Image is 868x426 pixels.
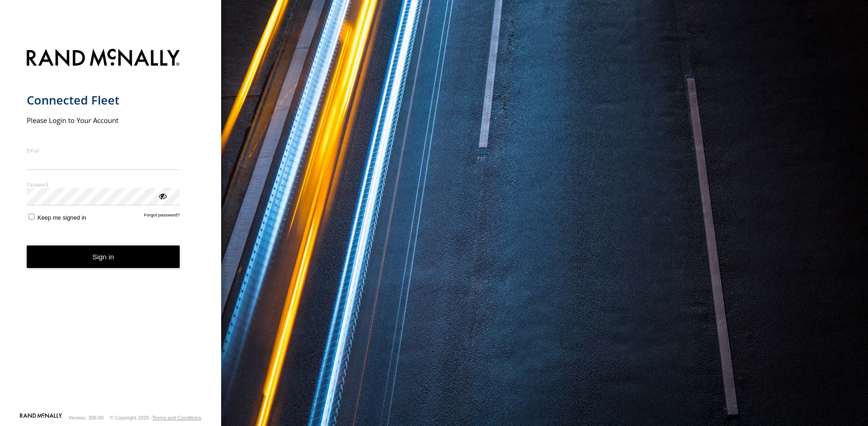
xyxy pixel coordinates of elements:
button: Sign in [27,245,180,268]
a: Forgot password? [144,212,180,221]
div: ViewPassword [158,191,167,200]
div: Version: 306.00 [69,415,104,420]
label: Email [27,147,180,154]
input: Keep me signed in [29,214,35,220]
img: Rand McNally [27,47,180,70]
div: © Copyright 2025 - [110,415,201,420]
span: Keep me signed in [37,214,86,221]
h1: Connected Fleet [27,93,180,108]
a: Visit our Website [20,413,62,422]
form: main [27,43,195,412]
h2: Please Login to Your Account [27,116,180,125]
label: Password [27,181,180,188]
a: Terms and Conditions [152,415,201,420]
